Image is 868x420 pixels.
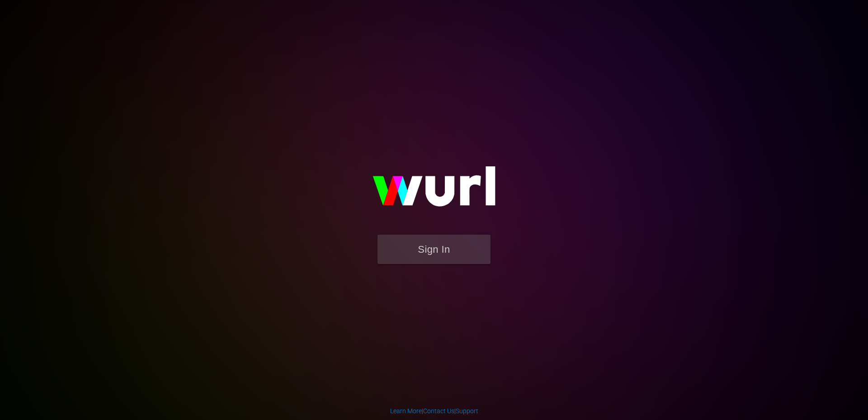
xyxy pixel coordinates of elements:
a: Contact Us [423,407,454,415]
button: Sign In [377,235,491,264]
a: Learn More [390,407,422,415]
img: wurl-logo-on-black-223613ac3d8ba8fe6dc639794a292ebdb59501304c7dfd60c99c58986ef67473.svg [344,147,524,235]
a: Support [456,407,478,415]
div: | | [390,406,478,415]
